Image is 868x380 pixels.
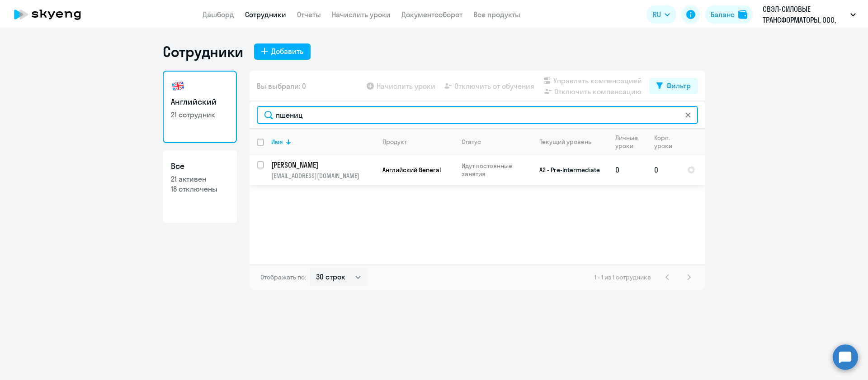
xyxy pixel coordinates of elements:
[540,138,591,146] div: Текущий уровень
[608,155,647,185] td: 0
[758,4,860,25] button: СВЭЛ-СИЛОВЫЕ ТРАНСФОРМАТОРЫ, ООО, #101731
[271,46,303,57] div: Добавить
[666,80,691,91] div: Фильтр
[738,10,747,19] img: balance
[171,79,185,93] img: english
[531,138,608,146] div: Текущий уровень
[473,10,520,19] a: Все продукты
[654,134,679,150] div: Корп. уроки
[382,166,441,174] span: Английский General
[171,160,229,172] h3: Все
[203,10,234,19] a: Дашборд
[382,138,407,146] div: Продукт
[524,155,608,185] td: A2 - Pre-Intermediate
[163,43,243,61] h1: Сотрудники
[462,162,524,178] p: Идут постоянные занятия
[401,10,462,19] a: Документооборот
[260,273,306,281] span: Отображать по:
[462,138,524,146] div: Статус
[649,78,698,94] button: Фильтр
[654,134,672,150] div: Корп. уроки
[271,138,283,146] div: Имя
[646,5,676,24] button: RU
[763,4,847,25] p: СВЭЛ-СИЛОВЫЕ ТРАНСФОРМАТОРЫ, ООО, #101731
[163,71,237,143] a: Английский21 сотрудник
[171,110,229,120] p: 21 сотрудник
[297,10,321,19] a: Отчеты
[711,9,735,20] div: Баланс
[171,174,229,184] p: 21 активен
[271,160,375,170] a: [PERSON_NAME]
[171,96,229,108] h3: Английский
[615,134,638,150] div: Личные уроки
[594,273,651,281] span: 1 - 1 из 1 сотрудника
[615,134,646,150] div: Личные уроки
[163,150,237,223] a: Все21 активен18 отключены
[705,5,753,24] button: Балансbalance
[257,81,306,91] span: Вы выбрали: 0
[462,138,481,146] div: Статус
[332,10,391,19] a: Начислить уроки
[271,160,373,170] p: [PERSON_NAME]
[171,184,229,194] p: 18 отключены
[653,9,661,20] span: RU
[257,106,698,124] input: Поиск по имени, email, продукту или статусу
[271,138,375,146] div: Имя
[245,10,286,19] a: Сотрудники
[647,155,680,185] td: 0
[271,172,375,180] p: [EMAIL_ADDRESS][DOMAIN_NAME]
[254,43,311,60] button: Добавить
[382,138,454,146] div: Продукт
